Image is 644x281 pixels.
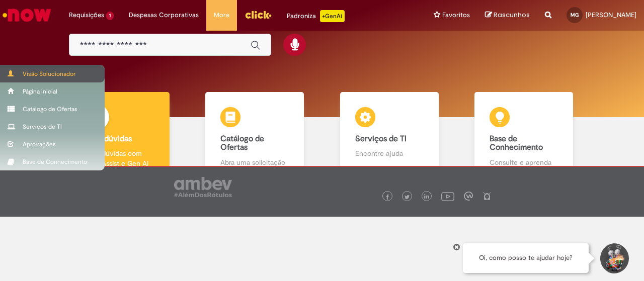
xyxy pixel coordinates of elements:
div: Padroniza [287,10,345,22]
p: Consulte e aprenda [490,157,558,167]
span: MG [571,12,579,18]
p: Abra uma solicitação [220,157,289,167]
span: 1 [106,12,114,20]
b: Tirar dúvidas [86,134,132,144]
img: logo_footer_naosei.png [482,192,492,201]
span: More [214,10,229,20]
span: [PERSON_NAME] [586,11,636,19]
div: Oi, como posso te ajudar hoje? [463,243,589,273]
b: Base de Conhecimento [490,134,543,153]
b: Serviços de TI [355,134,407,144]
img: logo_footer_youtube.png [441,190,454,203]
span: Despesas Corporativas [129,10,199,20]
img: ServiceNow [1,5,53,25]
a: Catálogo de Ofertas Abra uma solicitação [188,92,323,179]
img: logo_footer_linkedin.png [424,194,429,200]
img: logo_footer_facebook.png [385,195,390,200]
p: Tirar dúvidas com Lupi Assist e Gen Ai [86,148,154,168]
img: logo_footer_twitter.png [405,195,410,200]
p: Encontre ajuda [355,148,424,158]
button: Iniciar Conversa de Suporte [599,243,629,273]
img: logo_footer_ambev_rotulo_gray.png [174,177,232,197]
span: Requisições [69,10,104,20]
a: Serviços de TI Encontre ajuda [322,92,457,179]
b: Catálogo de Ofertas [220,134,264,153]
span: Favoritos [442,10,470,20]
a: Rascunhos [485,11,530,20]
img: logo_footer_workplace.png [464,192,473,201]
img: click_logo_yellow_360x200.png [245,7,272,22]
span: Rascunhos [494,10,530,20]
a: Base de Conhecimento Consulte e aprenda [457,92,592,179]
p: +GenAi [320,10,345,22]
a: Tirar dúvidas Tirar dúvidas com Lupi Assist e Gen Ai [53,92,188,179]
